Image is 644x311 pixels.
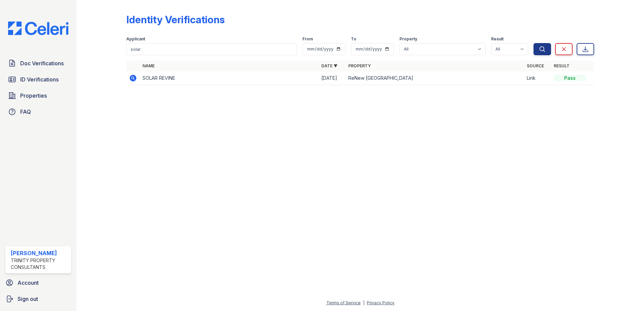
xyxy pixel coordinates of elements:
[18,279,39,287] span: Account
[326,300,361,305] a: Terms of Service
[126,43,297,55] input: Search by name or phone number
[351,36,356,42] label: To
[11,249,68,257] div: [PERSON_NAME]
[5,105,71,118] a: FAQ
[140,71,319,85] td: SOLAR REVINE
[18,295,38,303] span: Sign out
[554,63,570,68] a: Result
[363,300,364,305] div: |
[20,75,59,83] span: ID Verifications
[319,71,346,85] td: [DATE]
[20,92,47,100] span: Properties
[527,63,544,68] a: Source
[20,59,64,67] span: Doc Verifications
[5,57,71,70] a: Doc Verifications
[3,292,74,306] a: Sign out
[399,36,417,42] label: Property
[367,300,394,305] a: Privacy Policy
[126,36,145,42] label: Applicant
[5,73,71,86] a: ID Verifications
[346,71,524,85] td: ReNew [GEOGRAPHIC_DATA]
[524,71,551,85] td: Link
[20,108,31,116] span: FAQ
[142,63,155,68] a: Name
[3,276,74,289] a: Account
[5,89,71,102] a: Properties
[11,257,68,271] div: Trinity Property Consultants
[3,22,74,35] img: CE_Logo_Blue-a8612792a0a2168367f1c8372b55b34899dd931a85d93a1a3d3e32e68fde9ad4.png
[491,36,504,42] label: Result
[554,75,586,81] div: Pass
[321,63,337,68] a: Date ▼
[126,13,225,26] div: Identity Verifications
[302,36,313,42] label: From
[348,63,371,68] a: Property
